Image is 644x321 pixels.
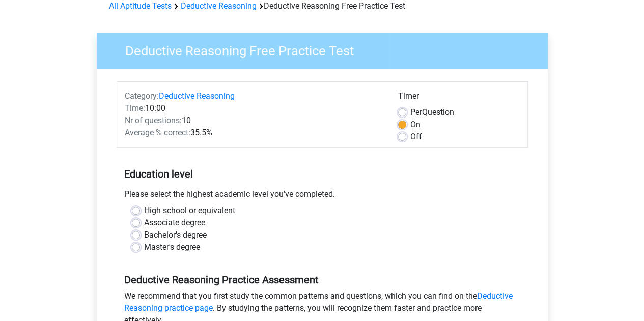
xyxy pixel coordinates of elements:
[144,205,235,217] label: High school or equivalent
[398,90,520,106] div: Timer
[410,107,422,117] span: Per
[124,274,520,286] h5: Deductive Reasoning Practice Assessment
[410,131,422,143] label: Off
[181,1,257,11] a: Deductive Reasoning
[125,103,145,113] span: Time:
[117,188,528,205] div: Please select the highest academic level you’ve completed.
[109,1,172,11] a: All Aptitude Tests
[124,164,520,184] h5: Education level
[144,229,207,241] label: Bachelor's degree
[159,91,235,101] a: Deductive Reasoning
[117,114,390,127] div: 10
[410,106,454,119] label: Question
[410,119,421,131] label: On
[117,102,390,114] div: 10:00
[125,128,190,137] span: Average % correct:
[125,91,159,101] span: Category:
[144,241,200,253] label: Master's degree
[113,39,540,59] h3: Deductive Reasoning Free Practice Test
[144,217,205,229] label: Associate degree
[117,127,390,139] div: 35.5%
[125,115,182,125] span: Nr of questions:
